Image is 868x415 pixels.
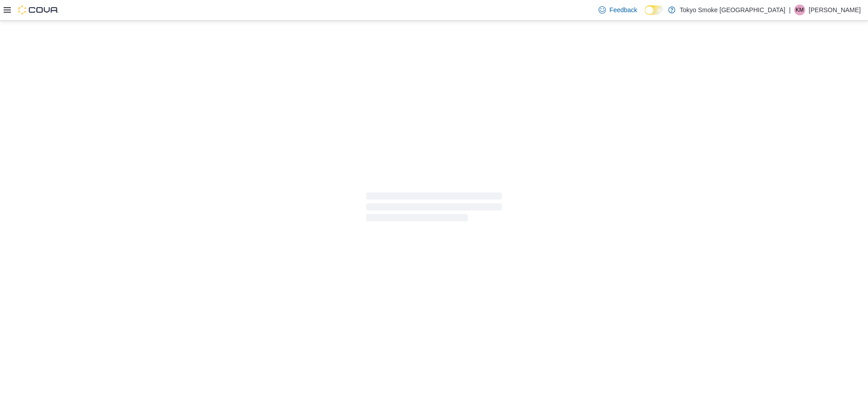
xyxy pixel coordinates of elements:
[809,5,861,15] p: [PERSON_NAME]
[789,5,791,15] p: |
[609,5,637,14] span: Feedback
[366,194,502,223] span: Loading
[645,5,664,15] input: Dark Mode
[680,5,786,15] p: Tokyo Smoke [GEOGRAPHIC_DATA]
[794,5,805,15] div: Kai Mastervick
[796,5,804,15] span: KM
[18,5,59,14] img: Cova
[595,1,641,19] a: Feedback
